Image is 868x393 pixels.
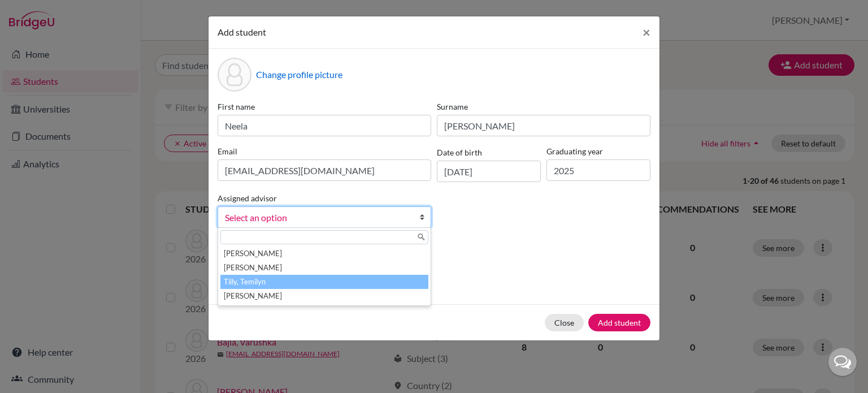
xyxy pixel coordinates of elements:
li: Tilly, Temilyn [220,275,428,289]
span: Help [25,8,49,18]
li: [PERSON_NAME] [220,247,428,261]
li: [PERSON_NAME] [220,289,428,303]
label: Assigned advisor [218,192,277,204]
button: Close [545,314,584,331]
label: Surname [437,101,650,113]
span: × [643,24,650,40]
p: Parents [218,246,650,260]
label: Graduating year [546,145,650,157]
li: [PERSON_NAME] [220,261,428,275]
button: Add student [588,314,650,331]
input: dd/mm/yyyy [437,161,541,182]
div: Profile picture [218,58,251,92]
span: Select an option [225,210,409,225]
label: Date of birth [437,146,482,158]
button: Close [633,16,659,48]
label: First name [218,101,431,113]
span: Add student [218,27,266,37]
label: Email [218,145,431,157]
